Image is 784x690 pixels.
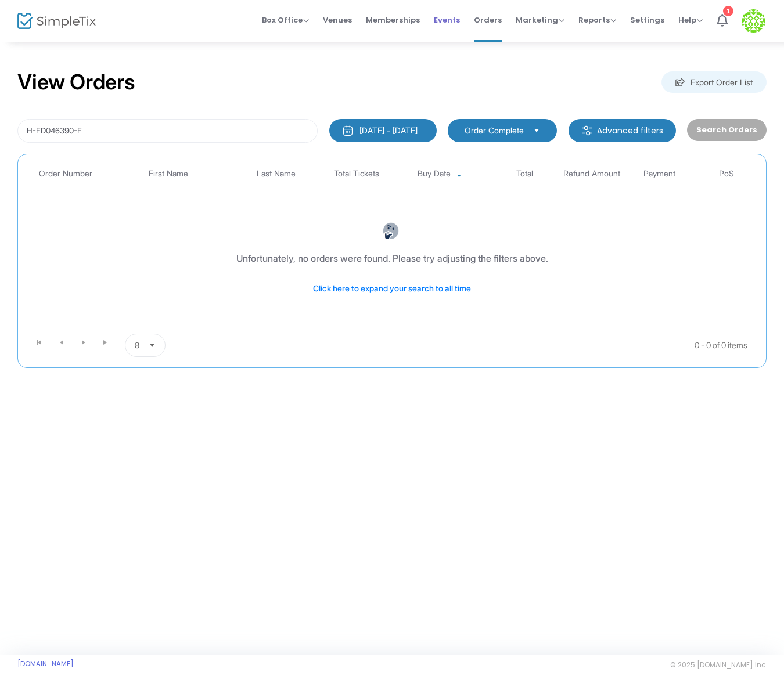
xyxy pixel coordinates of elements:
[528,124,545,137] button: Select
[643,169,675,179] span: Payment
[257,169,296,179] span: Last Name
[418,169,451,179] span: Buy Date
[313,283,471,293] span: Click here to expand your search to all time
[719,169,734,179] span: PoS
[135,339,139,351] span: 8
[516,15,564,26] span: Marketing
[359,125,418,136] div: [DATE] - [DATE]
[323,5,352,35] span: Venues
[323,160,390,187] th: Total Tickets
[670,660,767,670] span: © 2025 [DOMAIN_NAME] Inc.
[262,15,309,26] span: Box Office
[329,119,437,142] button: [DATE] - [DATE]
[39,169,92,179] span: Order Number
[17,119,318,143] input: Search by name, email, phone, order number, ip address, or last 4 digits of card
[149,169,188,179] span: First Name
[723,6,733,16] div: 1
[366,5,420,35] span: Memberships
[491,160,559,187] th: Total
[678,15,703,26] span: Help
[434,5,460,35] span: Events
[578,15,616,26] span: Reports
[342,125,354,136] img: monthly
[17,70,135,95] h2: View Orders
[17,659,74,669] a: [DOMAIN_NAME]
[581,125,593,136] img: filter
[465,125,524,136] span: Order Complete
[24,160,760,329] div: Data table
[236,251,548,265] div: Unfortunately, no orders were found. Please try adjusting the filters above.
[630,5,664,35] span: Settings
[382,222,400,240] img: face-thinking.png
[144,334,160,356] button: Select
[474,5,502,35] span: Orders
[455,169,464,179] span: Sortable
[281,334,747,357] kendo-pager-info: 0 - 0 of 0 items
[559,160,626,187] th: Refund Amount
[569,119,676,142] m-button: Advanced filters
